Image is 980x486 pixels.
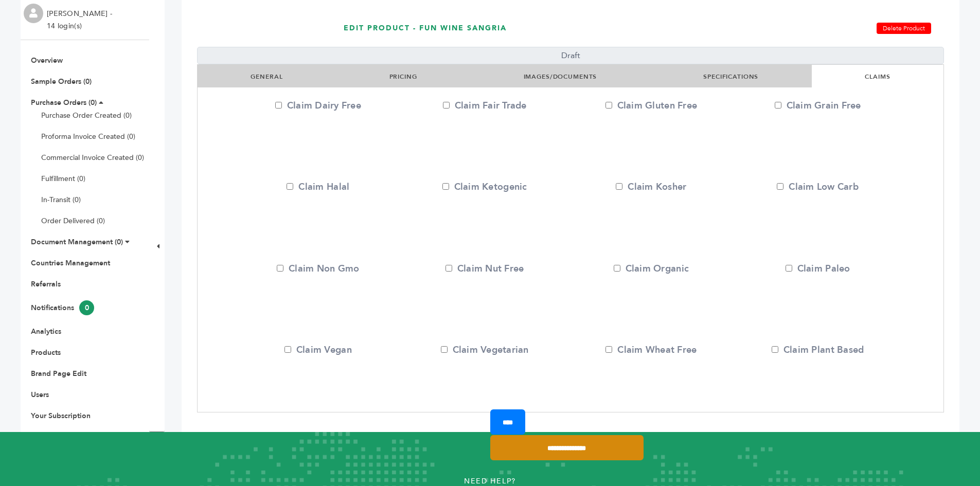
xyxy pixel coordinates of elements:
a: CLAIMS [865,73,890,81]
a: PRICING [389,73,417,81]
input: Claim Nut Free [446,265,452,272]
a: Sample Orders (0) [31,77,92,86]
a: GENERAL [251,73,282,81]
a: Overview [31,56,63,65]
label: Claim Dairy Free [275,99,361,112]
a: Analytics [31,327,61,336]
label: Claim Gluten Free [605,99,697,112]
input: Claim Paleo [786,265,792,272]
a: Users [31,390,49,400]
a: Notifications0 [31,303,94,313]
input: Claim Low Carb [777,183,783,190]
li: [PERSON_NAME] - 14 login(s) [47,8,115,32]
label: Claim Low Carb [777,181,859,193]
a: Proforma Invoice Created (0) [41,132,135,141]
h1: EDIT PRODUCT - FUN WINE SANGRIA [344,9,717,47]
a: Your Subscription [31,411,91,421]
label: Claim Grain Free [775,99,861,112]
a: Fulfillment (0) [41,174,85,184]
input: Claim Gluten Free [605,102,612,109]
a: Brand Page Edit [31,369,86,379]
a: Purchase Order Created (0) [41,111,132,120]
label: Claim Halal [282,181,354,193]
a: Delete Product [877,23,931,34]
input: Claim Vegetarian [441,346,448,353]
label: Claim Paleo [782,262,854,275]
input: Claim Grain Free [775,102,781,109]
a: Products [31,348,61,357]
label: Claim Kosher [615,181,687,193]
div: Draft [197,47,944,64]
label: Claim Wheat Free [605,344,697,356]
input: Claim Plant Based [772,346,778,353]
input: Claim Wheat Free [605,346,612,353]
label: Claim Organic [614,262,689,275]
a: Purchase Orders (0) [31,98,97,107]
input: Claim Kosher [616,183,622,190]
input: Claim Non Gmo [277,265,283,272]
input: Claim Organic [614,265,620,272]
label: Claim Non Gmo [277,262,359,275]
a: Commercial Invoice Created (0) [41,153,144,163]
label: Claim Vegetarian [441,344,529,356]
input: Claim Dairy Free [275,102,282,109]
a: IMAGES/DOCUMENTS [524,73,597,81]
input: Claim Halal [287,183,293,190]
a: Referrals [31,279,61,289]
a: Document Management (0) [31,237,123,247]
label: Claim Fair Trade [443,99,527,112]
label: Claim Nut Free [446,262,524,275]
input: Claim Fair Trade [443,102,450,109]
span: 0 [79,300,94,315]
label: Claim Vegan [282,344,354,356]
a: Order Delivered (0) [41,216,105,226]
input: Claim Vegan [284,346,291,353]
label: Claim Ketogenic [442,181,527,193]
img: profile.png [24,4,43,23]
input: Claim Ketogenic [442,183,449,190]
label: Claim Plant Based [772,344,864,356]
a: SPECIFICATIONS [703,73,758,81]
a: In-Transit (0) [41,195,81,205]
a: Countries Management [31,258,110,268]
